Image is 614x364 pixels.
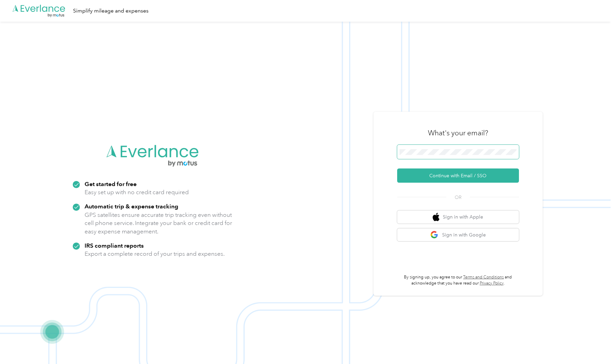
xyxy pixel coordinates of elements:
img: apple logo [433,213,439,221]
p: By signing up, you agree to our and acknowledge that you have read our . [397,274,519,286]
span: OR [446,194,470,201]
img: google logo [430,231,439,239]
a: Privacy Policy [480,281,504,286]
button: google logoSign in with Google [397,228,519,242]
div: Simplify mileage and expenses [73,7,149,15]
button: Continue with Email / SSO [397,168,519,183]
strong: Automatic trip & expense tracking [85,203,178,210]
p: Export a complete record of your trips and expenses. [85,250,225,258]
button: apple logoSign in with Apple [397,210,519,224]
p: Easy set up with no credit card required [85,188,189,197]
a: Terms and Conditions [463,275,504,280]
strong: Get started for free [85,180,137,187]
p: GPS satellites ensure accurate trip tracking even without cell phone service. Integrate your bank... [85,211,232,236]
h3: What's your email? [428,128,488,138]
strong: IRS compliant reports [85,242,144,249]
